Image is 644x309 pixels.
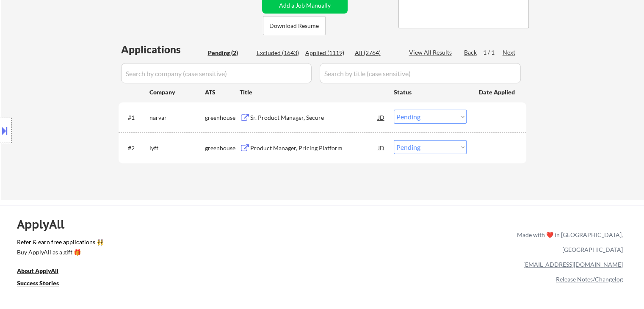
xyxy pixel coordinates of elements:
div: Company [149,88,205,97]
div: Sr. Product Manager, Secure [250,113,378,122]
a: About ApplyAll [17,267,70,277]
a: Release Notes/Changelog [556,276,623,283]
div: All (2764) [355,49,397,57]
a: [EMAIL_ADDRESS][DOMAIN_NAME] [523,261,623,268]
div: Product Manager, Pricing Platform [250,144,378,152]
div: Buy ApplyAll as a gift 🎁 [17,249,102,255]
input: Search by company (case sensitive) [121,63,312,83]
div: ApplyAll [17,217,74,232]
div: Made with ❤️ in [GEOGRAPHIC_DATA], [GEOGRAPHIC_DATA] [514,227,623,257]
a: Success Stories [17,279,70,290]
div: narvar [149,113,205,122]
div: Back [464,48,478,57]
div: 1 / 1 [483,48,503,57]
div: Excluded (1643) [257,49,299,57]
a: Refer & earn free applications 👯‍♀️ [17,239,340,248]
input: Search by title (case sensitive) [320,63,521,83]
div: Pending (2) [208,49,250,57]
div: greenhouse [205,113,240,122]
div: Applications [121,44,205,55]
div: JD [377,140,386,155]
div: ATS [205,88,240,97]
div: JD [377,110,386,125]
div: Status [394,84,467,99]
div: Title [240,88,386,97]
div: Next [503,48,516,57]
div: greenhouse [205,144,240,152]
div: lyft [149,144,205,152]
div: Date Applied [479,88,516,97]
div: Applied (1119) [305,49,348,57]
a: Buy ApplyAll as a gift 🎁 [17,248,102,259]
div: View All Results [409,48,454,57]
button: Download Resume [263,16,326,35]
u: Success Stories [17,279,59,287]
u: About ApplyAll [17,267,58,274]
